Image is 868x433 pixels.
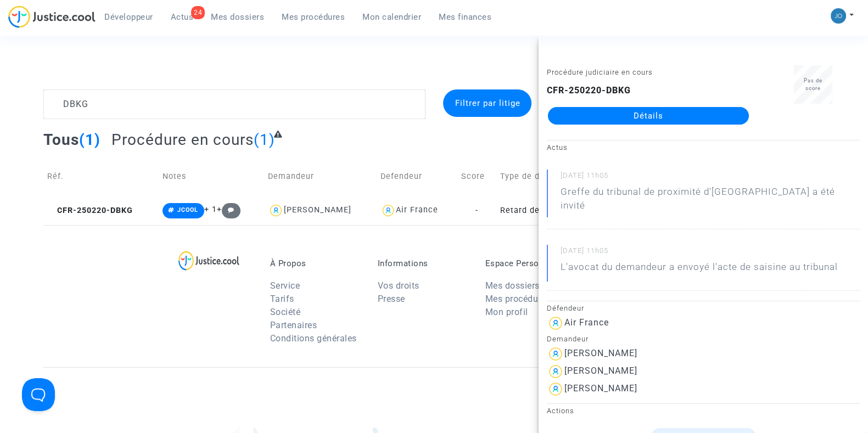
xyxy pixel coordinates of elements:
[178,251,239,271] img: logo-lg.svg
[485,280,540,291] a: Mes dossiers
[254,131,275,149] span: (1)
[548,107,749,125] a: Détails
[204,205,217,214] span: + 1
[159,157,265,196] td: Notes
[79,131,100,149] span: (1)
[547,380,564,398] img: icon-user.svg
[485,258,576,268] p: Espace Personnel
[561,260,838,279] p: L'avocat du demandeur a envoyé l'acte de saisine au tribunal
[547,85,631,95] b: CFR-250220-DBKG
[104,12,153,22] span: Développeur
[31,18,54,26] div: v 4.0.25
[162,9,203,25] a: 24Actus
[564,348,637,358] div: [PERSON_NAME]
[22,378,55,411] iframe: Help Scout Beacon - Open
[485,294,551,304] a: Mes procédures
[547,345,564,363] img: icon-user.svg
[485,307,528,317] a: Mon profil
[8,5,96,28] img: jc-logo.svg
[217,205,240,214] span: +
[378,280,419,291] a: Vos droits
[396,205,438,215] div: Air France
[475,206,478,215] span: -
[177,206,198,213] span: JCOOL
[564,317,609,328] div: Air France
[439,12,491,22] span: Mes finances
[111,131,254,149] span: Procédure en cours
[96,9,162,25] a: Développeur
[273,9,354,25] a: Mes procédures
[270,280,300,291] a: Service
[547,335,589,343] small: Demandeur
[18,29,26,37] img: website_grey.svg
[264,157,376,196] td: Demandeur
[29,29,124,37] div: Domaine: [DOMAIN_NAME]
[547,314,564,332] img: icon-user.svg
[137,65,168,72] div: Mots-clés
[547,68,653,76] small: Procédure judiciaire en cours
[57,65,85,72] div: Domaine
[377,157,458,196] td: Defendeur
[171,12,194,22] span: Actus
[362,12,421,22] span: Mon calendrier
[282,12,345,22] span: Mes procédures
[202,9,273,25] a: Mes dossiers
[561,246,860,260] small: [DATE] 11h05
[564,365,637,376] div: [PERSON_NAME]
[378,258,469,268] p: Informations
[378,294,405,304] a: Presse
[270,333,357,344] a: Conditions générales
[496,157,632,196] td: Type de dossier
[270,307,301,317] a: Société
[191,6,205,19] div: 24
[547,363,564,380] img: icon-user.svg
[270,320,317,330] a: Partenaires
[804,77,822,91] span: Pas de score
[44,64,53,72] img: tab_domain_overview_orange.svg
[43,131,79,149] span: Tous
[547,407,574,415] small: Actions
[831,8,846,24] img: 45a793c8596a0d21866ab9c5374b5e4b
[354,9,430,25] a: Mon calendrier
[43,157,159,196] td: Réf.
[47,206,133,215] span: CFR-250220-DBKG
[430,9,500,25] a: Mes finances
[284,205,351,215] div: [PERSON_NAME]
[547,143,568,151] small: Actus
[561,185,860,218] p: Greffe du tribunal de proximité d'[GEOGRAPHIC_DATA] a été invité
[270,258,361,268] p: À Propos
[547,304,584,312] small: Défendeur
[561,171,860,185] small: [DATE] 11h05
[125,64,133,72] img: tab_keywords_by_traffic_grey.svg
[457,157,496,196] td: Score
[455,98,520,108] span: Filtrer par litige
[496,196,632,225] td: Retard de vol à l'arrivée (Règlement CE n°261/2004)
[564,383,637,393] div: [PERSON_NAME]
[380,203,396,218] img: icon-user.svg
[18,18,26,26] img: logo_orange.svg
[268,203,284,218] img: icon-user.svg
[270,294,294,304] a: Tarifs
[211,12,264,22] span: Mes dossiers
